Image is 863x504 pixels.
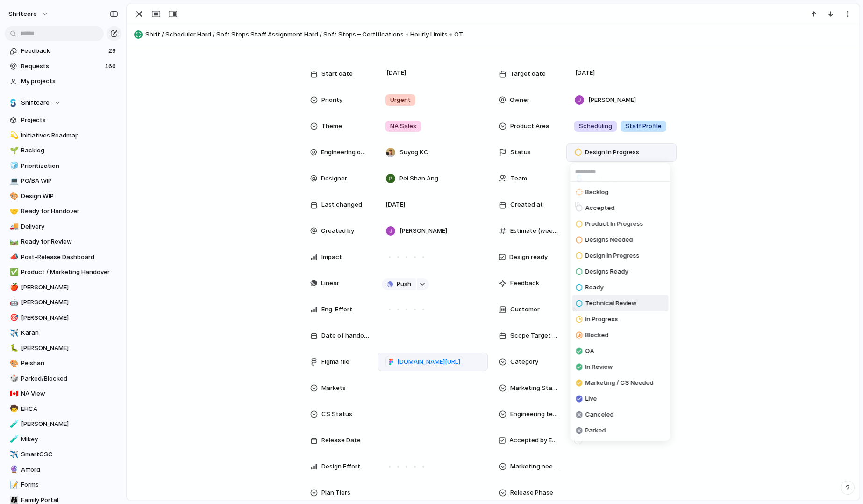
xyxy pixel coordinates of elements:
[585,362,613,372] span: In Review
[585,378,654,388] span: Marketing / CS Needed
[585,346,594,356] span: QA
[585,235,633,245] span: Designs Needed
[585,219,643,229] span: Product In Progress
[585,426,606,435] span: Parked
[585,251,640,260] span: Design In Progress
[585,315,618,324] span: In Progress
[585,187,609,197] span: Backlog
[585,410,614,419] span: Canceled
[585,283,604,292] span: Ready
[585,299,637,308] span: Technical Review
[585,267,628,276] span: Designs Ready
[585,203,615,213] span: Accepted
[585,331,609,340] span: Blocked
[585,394,597,403] span: Live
